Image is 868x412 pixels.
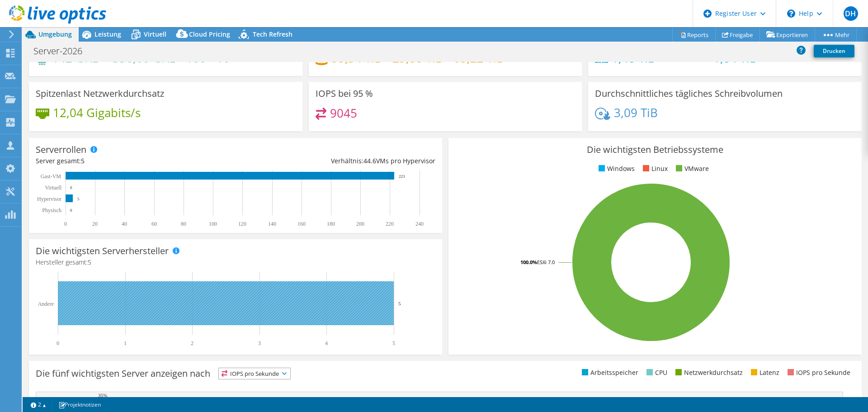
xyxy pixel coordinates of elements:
text: 3 [258,340,261,346]
text: 0 [70,208,72,213]
h4: 35,34 TiB [331,53,382,63]
text: 0 [57,340,59,346]
h4: 10 [217,53,250,63]
span: Umgebung [38,30,72,38]
text: Physisch [42,207,61,213]
text: 5 [392,340,395,346]
text: 1 [124,340,127,346]
h4: 160 [186,53,206,63]
span: Virtuell [144,30,166,38]
h4: 29,88 TiB [392,53,443,63]
text: Hypervisor [37,196,61,202]
text: 60 [151,221,157,227]
h4: 142 GHz [52,53,102,63]
li: VMware [674,164,709,174]
li: Arbeitsspeicher [580,368,638,378]
text: Virtuell [45,185,61,191]
a: Freigabe [715,28,760,42]
h3: Durchschnittliches tägliches Schreibvolumen [595,89,783,99]
text: 0 [64,221,67,227]
h4: 12,04 Gigabits/s [53,108,141,118]
div: Verhältnis: VMs pro Hypervisor [236,156,435,166]
h3: IOPS bei 95 % [316,89,373,99]
li: Latenz [749,368,779,378]
text: 80 [181,221,186,227]
h4: 3,09 TiB [614,108,658,118]
h3: Serverrollen [36,145,86,155]
span: 44.6 [363,156,376,165]
span: DH [844,6,858,21]
text: 100 [209,221,217,227]
h4: Hersteller gesamt: [36,257,435,267]
h4: 1,84 TiB [713,53,764,63]
a: Drucken [814,45,854,57]
text: Andere [38,301,54,307]
h3: Die wichtigsten Serverhersteller [36,246,169,256]
text: 220 [386,221,394,227]
h4: 336,00 GHz [113,53,175,63]
text: 4 [325,340,328,346]
span: Leistung [94,30,121,38]
h1: Server-2026 [29,46,96,56]
span: 5 [88,258,91,266]
span: 5 [81,156,85,165]
span: Tech Refresh [253,30,292,38]
li: Windows [596,164,635,174]
li: Linux [641,164,668,174]
a: 2 [24,399,52,410]
h4: 9045 [330,108,357,118]
a: Reports [672,28,716,42]
h4: 1,48 TiB [612,53,703,63]
text: Gast-VM [41,173,61,180]
text: 20 [92,221,98,227]
tspan: 100.0% [520,259,537,265]
text: 35% [98,393,107,398]
a: Exportieren [759,28,815,42]
li: IOPS pro Sekunde [785,368,850,378]
h4: 65,22 TiB [453,53,504,63]
text: 160 [297,221,306,227]
li: CPU [644,368,667,378]
svg: \n [787,9,795,18]
div: Server gesamt: [36,156,236,166]
tspan: ESXi 7.0 [537,259,555,265]
text: 5 [398,301,401,306]
text: 2 [191,340,193,346]
text: 40 [122,221,127,227]
text: 140 [268,221,276,227]
text: 223 [399,174,405,179]
text: 200 [356,221,364,227]
a: Projektnotizen [52,399,107,410]
h3: Spitzenlast Netzwerkdurchsatz [36,89,164,99]
text: 180 [327,221,335,227]
text: 0 [70,185,72,190]
span: IOPS pro Sekunde [219,368,290,379]
li: Netzwerkdurchsatz [673,368,743,378]
text: 5 [77,197,80,201]
span: Cloud Pricing [189,30,230,38]
text: 120 [238,221,246,227]
a: Mehr [815,28,857,42]
h3: Die wichtigsten Betriebssysteme [455,145,855,155]
text: 240 [415,221,424,227]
